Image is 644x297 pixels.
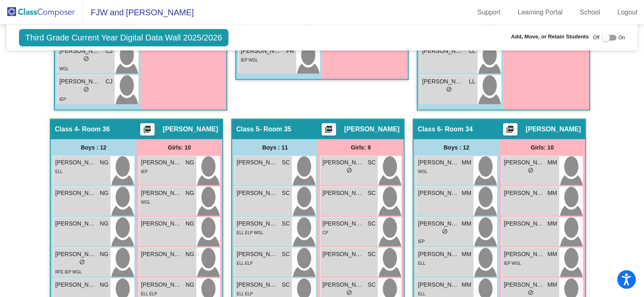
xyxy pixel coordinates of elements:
[418,219,459,228] span: [PERSON_NAME]
[59,77,101,86] span: [PERSON_NAME]
[511,33,589,41] span: Add, Move, or Retain Students
[322,158,364,167] span: [PERSON_NAME]
[322,189,364,197] span: [PERSON_NAME]
[237,158,278,167] span: [PERSON_NAME]
[141,219,182,228] span: [PERSON_NAME]
[141,280,182,289] span: [PERSON_NAME]
[446,86,451,92] span: do_not_disturb_alt
[418,158,459,167] span: [PERSON_NAME]
[462,250,471,259] span: MM
[414,139,499,156] div: Boys : 12
[241,47,282,55] span: [PERSON_NAME]
[511,6,569,19] a: Learning Portal
[462,158,471,167] span: MM
[462,189,471,197] span: MM
[55,250,96,259] span: [PERSON_NAME]
[469,47,475,55] span: LL
[78,125,110,133] span: - Room 36
[100,189,108,197] span: NG
[548,219,557,228] span: MM
[83,56,89,62] span: do_not_disturb_alt
[282,280,290,289] span: SC
[548,189,557,197] span: MM
[527,167,533,173] span: do_not_disturb_alt
[548,280,557,289] span: MM
[322,230,328,235] span: CP
[142,125,152,137] mat-icon: picture_as_pdf
[141,250,182,259] span: [PERSON_NAME]
[237,261,253,266] span: ELL ELP
[322,219,364,228] span: [PERSON_NAME]
[186,189,194,197] span: NG
[236,125,259,133] span: Class 5
[141,200,150,204] span: WGL
[346,290,352,295] span: do_not_disturb_alt
[442,228,447,234] span: do_not_disturb_alt
[237,292,253,296] span: ELL ELP
[593,34,599,41] span: Off
[286,47,294,55] span: FR
[237,280,278,289] span: [PERSON_NAME]
[418,261,425,266] span: ELL
[140,123,155,135] button: Print Students Details
[141,292,157,296] span: ELL ELP
[504,158,545,167] span: [PERSON_NAME]
[282,219,290,228] span: SC
[418,189,459,197] span: [PERSON_NAME]
[237,230,263,235] span: ELL ELP WGL
[368,280,376,289] span: SC
[503,123,517,135] button: Print Students Details
[505,125,515,137] mat-icon: picture_as_pdf
[418,292,425,296] span: ELL
[526,125,581,133] span: [PERSON_NAME]
[282,250,290,259] span: SC
[55,158,96,167] span: [PERSON_NAME]
[344,125,400,133] span: [PERSON_NAME]
[418,280,459,289] span: [PERSON_NAME] [PERSON_NAME]
[548,158,557,167] span: MM
[441,125,472,133] span: - Room 34
[55,270,82,274] span: RFE IEP WGL
[100,280,108,289] span: NG
[19,29,228,46] span: Third Grade Current Year Digital Data Wall 2025/2026
[51,139,136,156] div: Boys : 12
[504,189,545,197] span: [PERSON_NAME]
[282,158,290,167] span: SC
[469,77,475,86] span: LL
[106,77,113,86] span: CJ
[100,158,108,167] span: NG
[504,280,545,289] span: [PERSON_NAME]
[422,47,463,55] span: [PERSON_NAME]
[322,280,364,289] span: [PERSON_NAME]
[368,219,376,228] span: SC
[368,189,376,197] span: SC
[318,139,404,156] div: Girls: 9
[232,139,318,156] div: Boys : 11
[136,139,222,156] div: Girls: 10
[59,47,101,55] span: [PERSON_NAME]
[186,250,194,259] span: NG
[106,47,113,55] span: CJ
[141,158,182,167] span: [PERSON_NAME]
[79,259,85,265] span: do_not_disturb_alt
[55,169,63,174] span: ELL
[141,189,182,197] span: [PERSON_NAME]
[237,189,278,197] span: [PERSON_NAME]
[418,125,441,133] span: Class 6
[548,250,557,259] span: MM
[504,250,545,259] span: [PERSON_NAME]
[186,280,194,289] span: NG
[346,167,352,173] span: do_not_disturb_alt
[55,189,96,197] span: [PERSON_NAME]
[259,125,291,133] span: - Room 35
[100,219,108,228] span: NG
[59,67,69,71] span: WGL
[322,123,336,135] button: Print Students Details
[471,6,507,19] a: Support
[368,250,376,259] span: SC
[618,34,625,41] span: On
[141,169,148,174] span: IEP
[418,250,459,259] span: [PERSON_NAME] [PERSON_NAME]
[186,158,194,167] span: NG
[100,250,108,259] span: NG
